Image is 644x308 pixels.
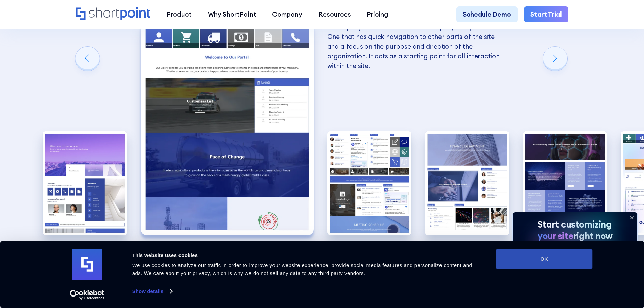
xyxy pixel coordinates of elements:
div: Why ShortPoint [208,9,256,19]
a: Start Trial [524,6,568,23]
a: Usercentrics Cookiebot - opens in a new window [57,290,117,300]
button: OK [496,249,593,269]
a: Pricing [359,6,397,23]
a: Resources [310,6,359,23]
img: Best SharePoint Intranet Example Technology [523,131,607,235]
img: Best SharePoint Intranet Example Department [425,131,509,235]
div: 3 / 10 [327,131,412,235]
a: Why ShortPoint [200,6,264,23]
div: 2 / 10 [141,22,314,235]
div: Company [272,9,302,19]
div: 5 / 10 [523,131,607,235]
div: 1 / 10 [43,131,127,235]
a: Home [76,7,150,21]
a: Schedule Demo [456,6,518,23]
span: We use cookies to analyze our traffic in order to improve your website experience, provide social... [132,262,472,276]
div: This website uses cookies [132,251,481,259]
a: Product [159,6,200,23]
img: Best SharePoint Intranet [141,22,314,235]
div: Pricing [367,9,388,19]
a: Show details [132,286,172,297]
p: A company's intranet can also be simple yet impactful. One that has quick navigation to other par... [327,22,500,71]
div: 4 / 10 [425,131,509,235]
div: Resources [318,9,351,19]
div: Previous slide [75,47,100,71]
a: Company [264,6,310,23]
div: Next slide [543,47,567,71]
img: logo [72,249,102,280]
div: Product [167,9,192,19]
img: Intranet Page Example Social [327,131,412,235]
img: Best SharePoint Intranet Example [43,131,127,235]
